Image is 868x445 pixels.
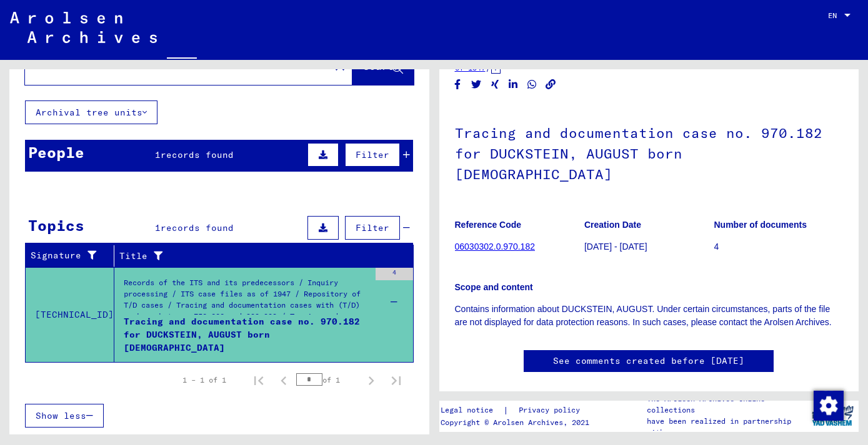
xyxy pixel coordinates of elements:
div: of 1 [296,374,359,386]
p: Contains information about DUCKSTEIN, AUGUST. Under certain circumstances, parts of the file are ... [455,303,844,329]
img: Zustimmung ändern [814,391,844,421]
button: Share on Facebook [451,77,464,92]
div: Title [119,246,401,266]
button: Share on WhatsApp [526,77,539,92]
b: Creation Date [584,220,641,230]
button: Archival tree units [25,100,157,124]
a: Privacy policy [509,404,595,417]
div: Title [119,250,389,263]
img: yv_logo.png [809,400,856,431]
div: Signature [31,249,104,262]
button: Filter [345,143,400,167]
div: People [28,141,84,164]
button: Filter [345,216,400,240]
span: Filter [356,222,389,233]
button: Show less [25,404,104,428]
a: See comments created before [DATE] [553,355,744,368]
td: [TECHNICAL_ID] [26,267,114,362]
p: [DATE] - [DATE] [584,240,713,253]
b: Scope and content [455,282,533,292]
p: The Arolsen Archives online collections [647,393,806,416]
button: Share on Xing [489,77,502,92]
p: Copyright © Arolsen Archives, 2021 [441,417,595,428]
h1: Tracing and documentation case no. 970.182 for DUCKSTEIN, AUGUST born [DEMOGRAPHIC_DATA] [455,104,844,200]
button: Copy link [544,77,557,92]
span: records found [161,149,234,160]
button: Share on Twitter [470,77,483,92]
button: Previous page [271,368,296,393]
button: Next page [359,368,384,393]
a: Legal notice [441,404,503,417]
button: First page [246,368,271,393]
button: Last page [384,368,409,393]
span: EN [828,11,842,20]
div: Tracing and documentation case no. 970.182 for DUCKSTEIN, AUGUST born [DEMOGRAPHIC_DATA] [124,315,369,353]
div: Signature [31,246,117,266]
span: Filter [356,149,389,160]
div: Zustimmung ändern [813,390,843,420]
span: Show less [36,410,86,421]
p: 4 [714,240,843,253]
div: | [441,404,595,417]
b: Number of documents [714,220,807,230]
div: Records of the ITS and its predecessors / Inquiry processing / ITS case files as of 1947 / Reposi... [124,277,369,321]
div: 1 – 1 of 1 [182,374,226,386]
a: 06030302.0.970.182 [455,242,535,252]
img: Arolsen_neg.svg [10,12,157,43]
b: Reference Code [455,220,522,230]
span: 1 [155,149,161,160]
p: have been realized in partnership with [647,416,806,438]
button: Share on LinkedIn [507,77,520,92]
